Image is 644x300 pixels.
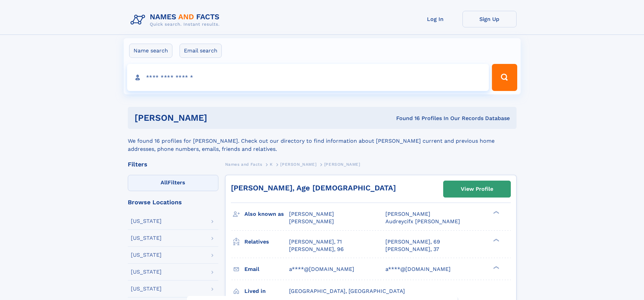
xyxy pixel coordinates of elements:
div: [US_STATE] [131,218,162,224]
div: ❯ [492,210,500,215]
a: [PERSON_NAME], Age [DEMOGRAPHIC_DATA] [231,184,396,192]
label: Email search [180,44,222,58]
label: Name search [129,44,172,58]
a: [PERSON_NAME], 71 [289,238,342,246]
span: [PERSON_NAME] [280,162,316,167]
h3: Relatives [244,236,289,248]
div: View Profile [461,181,493,197]
a: Log In [408,11,462,27]
h3: Lived in [244,285,289,297]
div: ❯ [492,238,500,242]
a: [PERSON_NAME], 96 [289,246,344,253]
a: [PERSON_NAME] [280,160,316,168]
span: [PERSON_NAME] [324,162,360,167]
a: [PERSON_NAME], 37 [385,246,439,253]
h3: Also known as [244,208,289,220]
a: [PERSON_NAME], 69 [385,238,440,246]
span: All [161,179,168,186]
a: View Profile [444,181,510,197]
div: [US_STATE] [131,252,162,258]
input: search input [127,64,489,91]
div: Browse Locations [128,199,218,205]
a: Names and Facts [225,160,262,168]
div: Found 16 Profiles In Our Records Database [302,115,510,122]
h3: Email [244,263,289,275]
label: Filters [128,175,218,191]
span: [PERSON_NAME] [385,211,430,217]
span: [PERSON_NAME] [289,211,334,217]
span: K [270,162,273,167]
div: [US_STATE] [131,235,162,241]
div: We found 16 profiles for [PERSON_NAME]. Check out our directory to find information about [PERSON... [128,129,517,153]
div: Filters [128,161,218,167]
a: K [270,160,273,168]
button: Search Button [492,64,517,91]
div: ❯ [492,265,500,270]
div: [US_STATE] [131,286,162,292]
a: Sign Up [462,11,517,27]
h1: [PERSON_NAME] [135,114,302,122]
span: [GEOGRAPHIC_DATA], [GEOGRAPHIC_DATA] [289,288,405,294]
span: Audreycifx [PERSON_NAME] [385,218,460,225]
img: Logo Names and Facts [128,11,225,29]
span: [PERSON_NAME] [289,218,334,225]
div: [US_STATE] [131,269,162,275]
